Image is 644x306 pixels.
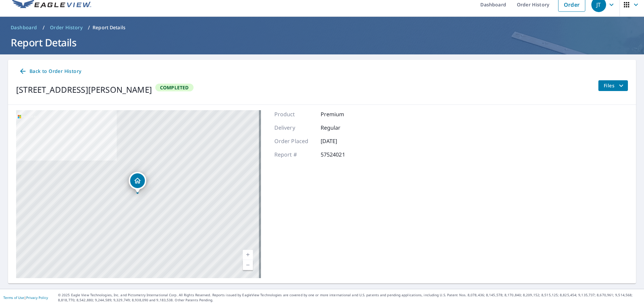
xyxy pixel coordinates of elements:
button: filesDropdownBtn-57524021 [598,80,628,91]
p: Product [274,110,315,118]
a: Dashboard [8,22,40,33]
li: / [88,24,90,32]
p: © 2025 Eagle View Technologies, Inc. and Pictometry International Corp. All Rights Reserved. Repo... [58,293,641,303]
p: 57524021 [321,150,361,159]
span: Order History [50,24,83,31]
p: [DATE] [321,137,361,145]
div: [STREET_ADDRESS][PERSON_NAME] [16,84,152,96]
li: / [43,24,45,32]
a: Order History [47,22,85,33]
h1: Report Details [8,36,636,49]
span: Files [604,82,625,90]
span: Back to Order History [19,67,81,76]
p: | [3,296,48,300]
a: Current Level 17, Zoom Out [243,260,253,270]
p: Regular [321,124,361,132]
span: Completed [156,84,193,91]
nav: breadcrumb [8,22,636,33]
p: Report Details [93,24,125,31]
a: Privacy Policy [26,295,48,300]
a: Back to Order History [16,65,84,78]
span: Dashboard [11,24,37,31]
p: Report # [274,150,315,159]
p: Order Placed [274,137,315,145]
a: Terms of Use [3,295,24,300]
p: Premium [321,110,361,118]
a: Current Level 17, Zoom In [243,250,253,260]
p: Delivery [274,124,315,132]
div: Dropped pin, building 1, Residential property, 12320 Eugenes Prospect Dr Bowie, MD 20720 [129,172,146,193]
